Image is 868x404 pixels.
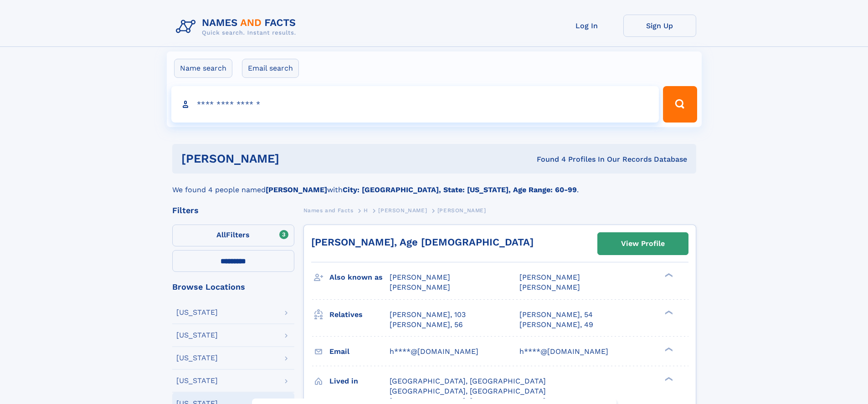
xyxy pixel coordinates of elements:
[437,207,486,214] span: [PERSON_NAME]
[663,346,673,352] div: ❯
[598,233,688,255] a: View Profile
[329,270,390,285] h3: Also known as
[329,344,390,359] h3: Email
[519,273,580,281] span: [PERSON_NAME]
[181,153,408,164] h1: [PERSON_NAME]
[621,233,665,254] div: View Profile
[390,310,466,320] a: [PERSON_NAME], 103
[519,310,593,320] a: [PERSON_NAME], 54
[329,373,390,389] h3: Lived in
[550,15,623,37] a: Log In
[303,205,354,216] a: Names and Facts
[171,86,659,123] input: search input
[311,236,534,248] a: [PERSON_NAME], Age [DEMOGRAPHIC_DATA]
[390,387,546,395] span: [GEOGRAPHIC_DATA], [GEOGRAPHIC_DATA]
[519,320,593,330] a: [PERSON_NAME], 49
[242,59,299,78] label: Email search
[663,309,673,315] div: ❯
[216,230,226,239] span: All
[329,307,390,322] h3: Relatives
[172,174,696,195] div: We found 4 people named with .
[176,332,218,339] div: [US_STATE]
[176,309,218,316] div: [US_STATE]
[519,283,580,291] span: [PERSON_NAME]
[172,283,294,291] div: Browse Locations
[172,206,294,215] div: Filters
[378,207,427,214] span: [PERSON_NAME]
[390,320,463,330] a: [PERSON_NAME], 56
[343,185,577,194] b: City: [GEOGRAPHIC_DATA], State: [US_STATE], Age Range: 60-99
[663,376,673,382] div: ❯
[172,225,294,246] label: Filters
[663,272,673,278] div: ❯
[364,207,368,214] span: H
[663,86,697,123] button: Search Button
[390,377,546,385] span: [GEOGRAPHIC_DATA], [GEOGRAPHIC_DATA]
[266,185,327,194] b: [PERSON_NAME]
[390,273,450,281] span: [PERSON_NAME]
[623,15,696,37] a: Sign Up
[176,354,218,362] div: [US_STATE]
[172,15,303,39] img: Logo Names and Facts
[364,205,368,216] a: H
[390,283,450,291] span: [PERSON_NAME]
[378,205,427,216] a: [PERSON_NAME]
[174,59,232,78] label: Name search
[408,154,687,164] div: Found 4 Profiles In Our Records Database
[176,377,218,384] div: [US_STATE]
